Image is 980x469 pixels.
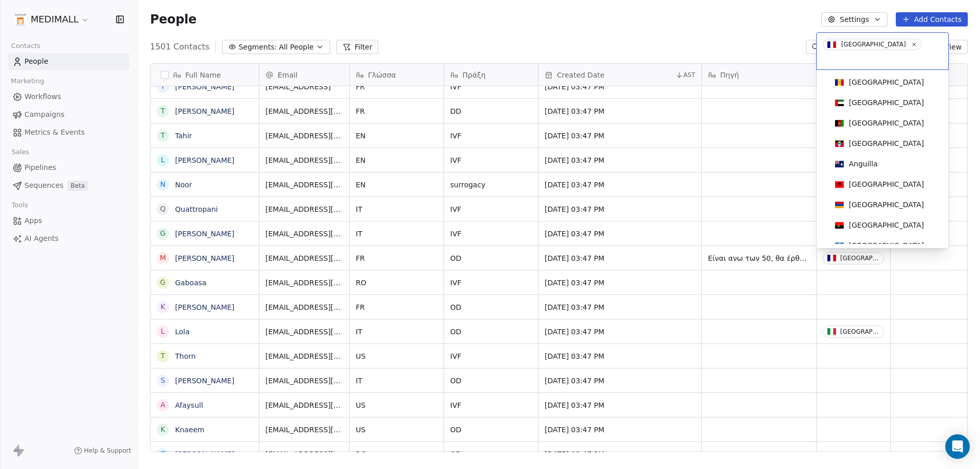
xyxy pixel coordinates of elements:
[849,159,877,169] div: Anguilla
[849,220,924,230] div: [GEOGRAPHIC_DATA]
[849,118,924,128] div: [GEOGRAPHIC_DATA]
[849,138,924,149] div: [GEOGRAPHIC_DATA]
[849,97,924,108] div: [GEOGRAPHIC_DATA]
[849,240,924,251] div: [GEOGRAPHIC_DATA]
[841,40,906,48] div: [GEOGRAPHIC_DATA]
[849,77,924,87] div: [GEOGRAPHIC_DATA]
[849,200,924,210] div: [GEOGRAPHIC_DATA]
[849,179,924,189] div: [GEOGRAPHIC_DATA]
